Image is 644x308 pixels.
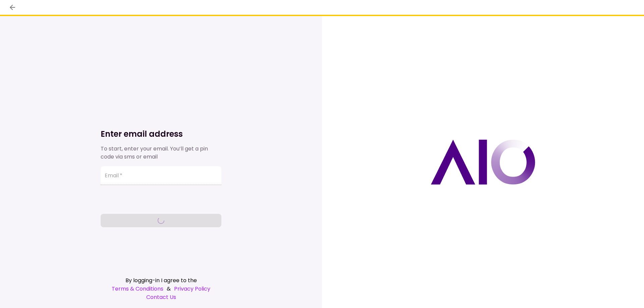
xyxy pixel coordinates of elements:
[101,145,221,161] div: To start, enter your email. You’ll get a pin code via sms or email
[101,276,221,285] div: By logging-in I agree to the
[101,293,221,301] a: Contact Us
[101,285,221,293] div: &
[112,285,163,293] a: Terms & Conditions
[174,285,210,293] a: Privacy Policy
[431,139,535,185] img: AIO logo
[7,2,18,13] button: back
[101,129,221,139] h1: Enter email address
